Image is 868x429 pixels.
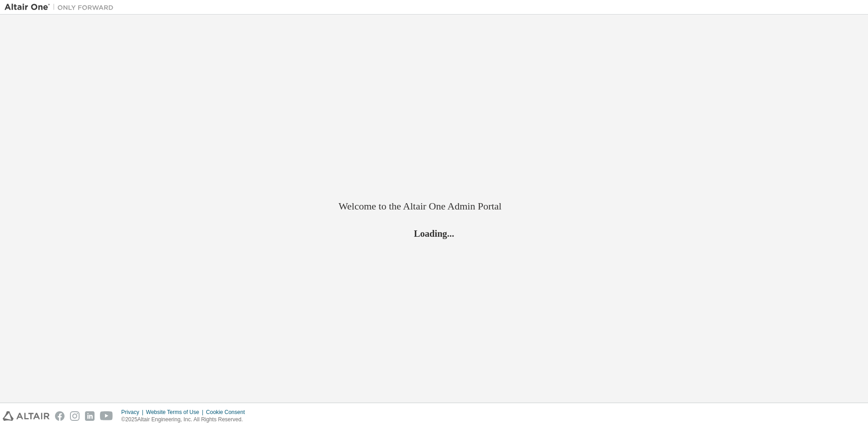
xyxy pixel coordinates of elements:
[55,411,65,421] img: facebook.svg
[5,3,118,12] img: Altair One
[339,228,529,239] h2: Loading...
[3,411,50,421] img: altair_logo.svg
[146,409,206,416] div: Website Terms of Use
[100,411,113,421] img: youtube.svg
[70,411,80,421] img: instagram.svg
[121,416,250,424] p: © 2025 Altair Engineering, Inc. All Rights Reserved.
[339,200,529,213] h2: Welcome to the Altair One Admin Portal
[85,411,95,421] img: linkedin.svg
[206,409,250,416] div: Cookie Consent
[121,409,146,416] div: Privacy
